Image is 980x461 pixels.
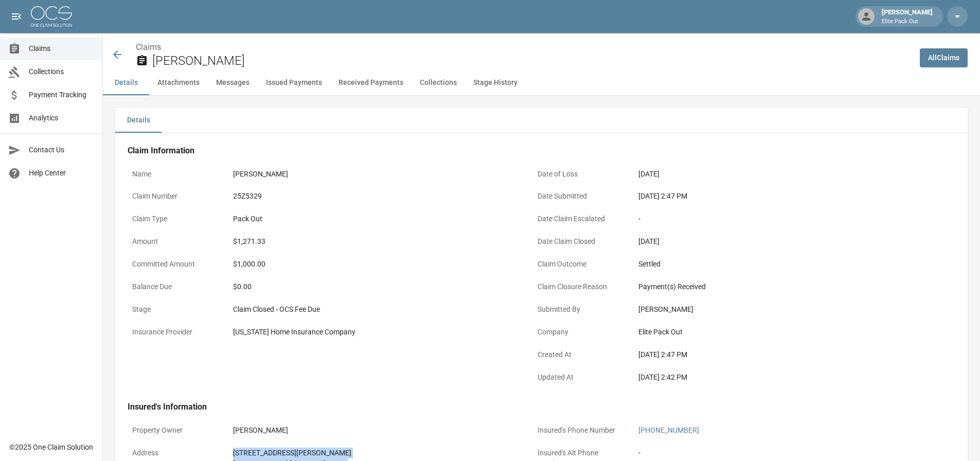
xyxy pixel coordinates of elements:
div: anchor tabs [103,70,980,95]
h2: [PERSON_NAME] [152,54,912,68]
div: $1,000.00 [233,259,516,270]
div: [DATE] [638,169,921,180]
button: open drawer [6,6,27,27]
p: Stage [128,299,220,320]
div: [PERSON_NAME] [233,169,516,180]
div: [DATE] 2:47 PM [638,349,921,360]
p: Date Claim Closed [533,232,626,252]
div: Elite Pack Out [638,327,921,338]
div: - [638,214,921,224]
div: 25Z5329 [233,191,516,202]
p: Insurance Provider [128,322,220,342]
p: Claim Outcome [533,254,626,274]
span: Analytics [29,113,94,123]
div: [STREET_ADDRESS][PERSON_NAME] [233,448,516,458]
button: Stage History [465,70,526,95]
h4: Insured's Information [128,402,926,412]
p: Created At [533,345,626,365]
div: Claim Closed - OCS Fee Due [233,304,516,315]
a: AllClaims [920,48,968,67]
button: Attachments [149,70,208,95]
p: Date Submitted [533,186,626,206]
div: - [638,448,921,458]
div: [US_STATE] Home Insurance Company [233,327,516,338]
div: © 2025 One Claim Solution [9,442,93,452]
p: Insured's Phone Number [533,420,626,440]
div: Settled [638,259,921,270]
div: Payment(s) Received [638,281,921,292]
button: Details [115,108,162,133]
div: [PERSON_NAME] [638,304,921,315]
p: Amount [128,232,220,252]
p: Submitted By [533,299,626,320]
div: [PERSON_NAME] [233,425,516,436]
span: Contact Us [29,145,94,155]
div: $1,271.33 [233,236,516,247]
button: Messages [208,70,258,95]
div: $0.00 [233,281,516,292]
button: Details [103,70,149,95]
p: Elite Pack Out [882,17,933,26]
p: Committed Amount [128,254,220,274]
span: Help Center [29,168,94,179]
div: Pack Out [233,214,516,224]
p: Claim Number [128,186,220,206]
button: Received Payments [330,70,412,95]
p: Name [128,164,220,184]
p: Date Claim Escalated [533,209,626,229]
div: [PERSON_NAME] [878,7,937,26]
p: Updated At [533,367,626,387]
span: Claims [29,43,94,54]
nav: breadcrumb [136,41,912,54]
a: [PHONE_NUMBER] [638,426,699,434]
h4: Claim Information [128,146,926,156]
button: Issued Payments [258,70,330,95]
p: Claim Closure Reason [533,277,626,297]
div: [DATE] 2:47 PM [638,191,921,202]
a: Claims [136,42,161,52]
button: Collections [412,70,465,95]
p: Property Owner [128,420,220,440]
p: Date of Loss [533,164,626,184]
p: Claim Type [128,209,220,229]
div: details tabs [115,108,968,133]
p: Company [533,322,626,342]
span: Payment Tracking [29,90,94,100]
span: Collections [29,66,94,77]
p: Balance Due [128,277,220,297]
img: ocs-logo-white-transparent.png [31,6,72,27]
div: [DATE] 2:42 PM [638,372,921,383]
div: [DATE] [638,236,921,247]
